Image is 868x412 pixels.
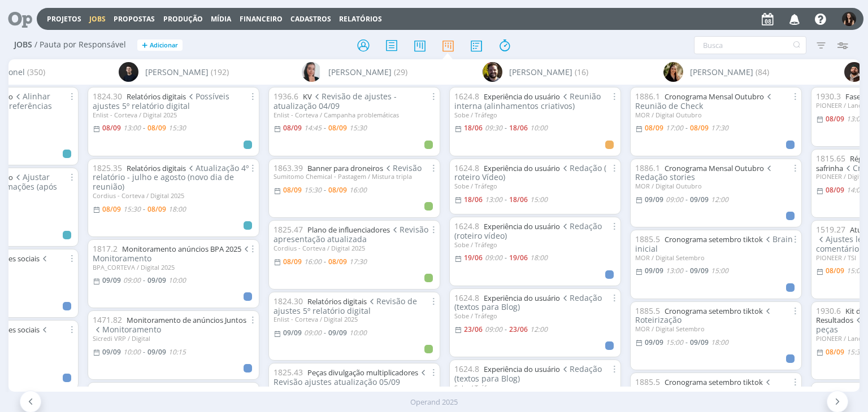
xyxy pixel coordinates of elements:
[665,377,763,387] a: Cronograma setembro tiktok
[236,15,286,24] button: Financeiro
[454,221,602,241] span: Redação (roteiro vídeo)
[114,14,155,24] span: Propostas
[27,66,45,78] span: (350)
[635,254,797,261] div: MOR / Digital Setembro
[826,185,844,195] : 08/09
[816,91,841,102] span: 1930.3
[645,123,663,133] : 08/09
[86,15,109,24] button: Jobs
[484,163,560,173] a: Experiência do usuário
[47,14,81,24] a: Projetos
[483,62,502,82] img: C
[123,275,141,285] : 09:00
[145,66,209,78] span: [PERSON_NAME]
[307,296,367,306] a: Relatórios digitais
[665,306,763,316] a: Cronograma setembro tiktok
[690,66,753,78] span: [PERSON_NAME]
[635,234,660,244] span: 1885.5
[530,195,548,204] : 15:00
[635,163,774,183] span: Redação stories
[304,257,322,266] : 16:00
[324,187,326,194] : -
[168,123,186,133] : 15:30
[93,335,254,342] div: Sicredi VRP / Digital
[93,243,251,264] span: Monitoramento
[14,40,32,50] span: Jobs
[665,234,763,244] a: Cronograma setembro tiktok
[844,62,864,82] img: D
[635,163,660,173] span: 1886.1
[635,91,660,102] span: 1886.1
[635,305,660,316] span: 1885.5
[454,292,602,313] span: Redação (textos para Blog)
[635,111,797,119] div: MOR / Digital Outubro
[635,91,774,111] span: Reunião de Check
[509,123,528,133] : 18/06
[484,293,560,303] a: Experiência do usuário
[349,123,367,133] : 15:30
[93,163,249,192] span: Atualização 4º relatório - julho e agosto (novo dia de reunião)
[274,163,303,173] span: 1863.39
[274,224,303,235] span: 1825.47
[324,330,326,336] : -
[485,253,502,262] : 09:00
[123,123,141,133] : 13:00
[307,367,418,378] a: Peças divulgação multiplicadores
[464,123,483,133] : 18/06
[147,347,166,357] : 09/09
[454,384,616,391] div: Sobe / Tráfego
[44,15,85,24] button: Projetos
[464,253,483,262] : 19/06
[274,173,435,180] div: Sumitomo Chemical - Pastagem / Mistura tripla
[283,257,302,266] : 08/09
[102,123,121,133] : 08/09
[826,114,844,124] : 08/09
[826,266,844,275] : 08/09
[485,123,502,133] : 09:30
[484,364,560,374] a: Experiência do usuário
[635,234,793,254] span: Brain inicial
[349,185,367,195] : 16:00
[685,125,688,132] : -
[274,91,298,102] span: 1936.6
[575,66,588,78] span: (16)
[645,195,663,204] : 09/09
[127,163,186,173] a: Relatórios digitais
[454,241,616,248] div: Sobe / Tráfego
[147,123,166,133] : 08/09
[756,66,769,78] span: (84)
[666,195,683,204] : 09:00
[324,258,326,265] : -
[147,204,166,214] : 08/09
[336,15,385,24] button: Relatórios
[137,40,183,51] button: +Adicionar
[102,347,121,357] : 09/09
[304,185,322,195] : 15:30
[454,182,616,190] div: Sobe / Tráfego
[711,123,728,133] : 17:30
[102,275,121,285] : 09/09
[127,91,186,102] a: Relatórios digitais
[847,114,864,124] : 13:00
[283,123,302,133] : 08/09
[505,125,507,132] : -
[816,224,845,235] span: 1519.27
[454,312,616,319] div: Sobe / Tráfego
[509,325,528,334] : 23/06
[142,40,147,51] span: +
[102,204,121,214] : 08/09
[847,185,864,195] : 14:00
[304,328,322,338] : 09:00
[454,163,479,173] span: 1624.8
[93,314,122,325] span: 1471.82
[211,66,229,78] span: (192)
[160,15,206,24] button: Produção
[685,339,688,346] : -
[93,91,229,111] span: Possíveis ajustes 5º relatório digital
[349,328,367,338] : 10:00
[274,91,397,111] span: Revisão de ajustes - atualização 04/09
[484,221,560,231] a: Experiência do usuário
[274,367,428,387] span: Revisão ajustes atualização 05/09
[690,266,709,275] : 09/09
[841,9,857,29] button: I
